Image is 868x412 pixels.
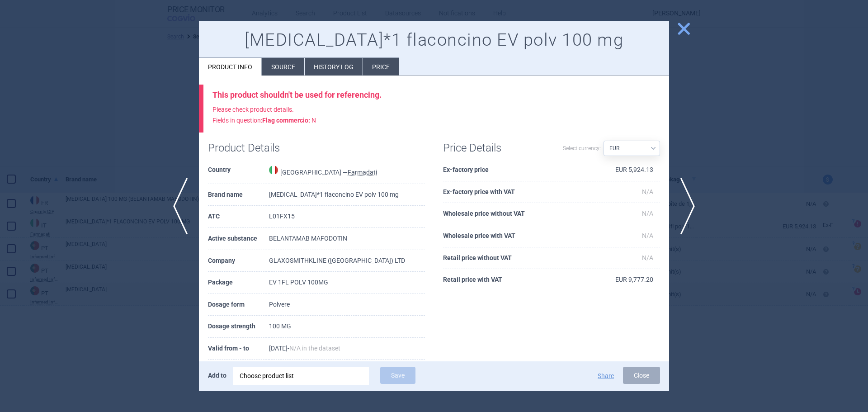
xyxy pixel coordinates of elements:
label: Select currency: [563,141,601,156]
td: EV 1FL POLV 100MG [269,272,425,294]
th: Valid from - to [208,338,269,360]
div: Choose product list [240,367,363,385]
th: Active substance [208,228,269,250]
td: [DATE] - [269,338,425,360]
td: EUR 5,924.13 [590,159,660,181]
button: Share [598,373,614,379]
th: Retail price with VAT [443,269,590,291]
li: Source [262,58,304,76]
span: N/A [642,210,653,217]
span: N [262,117,316,124]
th: Country [208,159,269,184]
th: Market supply [208,360,269,382]
p: Add to [208,367,226,384]
th: Dosage form [208,294,269,316]
span: N/A [642,232,653,239]
th: Package [208,272,269,294]
span: N/A [642,254,653,261]
th: Wholesale price without VAT [443,203,590,225]
strong: Flag commercio : [262,117,310,124]
h1: Product Details [208,142,316,155]
td: L01FX15 [269,206,425,228]
td: Suspended [269,360,425,382]
th: ATC [208,206,269,228]
p: Please check product details. Fields in question: [212,104,660,126]
li: Product info [199,58,262,76]
div: This product shouldn't be used for referencing. [212,90,660,100]
span: N/A in the dataset [289,345,340,352]
button: Save [380,367,415,384]
button: Close [623,367,660,384]
h1: Price Details [443,142,552,155]
abbr: Farmadati — Online database developed by Farmadati Italia S.r.l., Italia. [348,169,377,176]
th: Brand name [208,184,269,206]
td: GLAXOSMITHKLINE ([GEOGRAPHIC_DATA]) LTD [269,250,425,272]
th: Retail price without VAT [443,247,590,270]
th: Wholesale price with VAT [443,225,590,247]
h1: [MEDICAL_DATA]*1 flaconcino EV polv 100 mg [208,30,660,51]
td: Polvere [269,294,425,316]
li: History log [305,58,363,76]
td: [GEOGRAPHIC_DATA] — [269,159,425,184]
th: Ex-factory price with VAT [443,181,590,204]
div: Choose product list [233,367,369,385]
th: Dosage strength [208,316,269,338]
td: [MEDICAL_DATA]*1 flaconcino EV polv 100 mg [269,184,425,206]
li: Price [363,58,399,76]
td: EUR 9,777.20 [590,269,660,291]
span: N/A [642,188,653,195]
th: Ex-factory price [443,159,590,181]
td: BELANTAMAB MAFODOTIN [269,228,425,250]
th: Company [208,250,269,272]
td: 100 MG [269,316,425,338]
img: Italy [269,166,278,175]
